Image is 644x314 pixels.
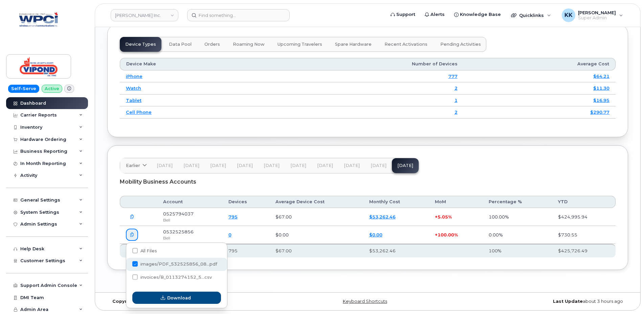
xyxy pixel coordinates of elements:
a: 795 [228,214,238,219]
div: Quicklinks [506,8,556,22]
a: 777 [448,74,458,79]
span: [DATE] [317,163,333,168]
span: All Files [140,248,157,253]
span: [DATE] [371,163,386,168]
span: Download [167,295,191,301]
a: $64.21 [593,74,609,79]
span: [DATE] [157,163,173,168]
td: 0.00% [483,226,552,244]
span: [DATE] [264,163,280,168]
td: $0.00 [269,226,363,244]
a: 2 [454,85,458,91]
span: Bell [163,217,170,223]
td: $67.00 [269,208,363,226]
span: Spare Hardware [335,42,372,47]
span: 5.05% [438,214,452,219]
th: $53,262.46 [363,244,429,257]
th: Device Make [120,58,265,70]
div: about 3 hours ago [454,299,628,304]
span: 0525794037 [163,211,194,216]
a: Tablet [126,98,141,103]
span: 0532525856 [163,229,194,234]
span: Pending Activities [440,42,481,47]
a: Earlier [120,158,151,173]
a: $53,262.46 [369,214,396,219]
th: Monthly Cost [363,196,429,208]
div: Mobility Business Accounts [120,173,616,190]
a: Watch [126,85,141,91]
span: [DATE] [290,163,306,168]
span: + [435,214,438,219]
a: Knowledge Base [449,8,506,21]
th: 795 [222,244,269,257]
span: Data Pool [169,42,192,47]
span: Knowledge Base [460,11,501,18]
span: Support [396,11,415,18]
span: invoices/B_0113274152_532525856_15082025_ACC.csv [132,276,212,281]
th: MoM [429,196,483,208]
a: $16.95 [593,98,609,103]
th: Devices [222,196,269,208]
span: Quicklinks [519,13,544,18]
a: Keyboard Shortcuts [343,299,387,304]
td: 100.00% [483,208,552,226]
a: 2 [454,109,458,115]
th: $425,726.49 [552,244,616,257]
th: Average Cost [464,58,616,70]
th: YTD [552,196,616,208]
span: images/PDF_532525856_08...pdf [140,261,217,267]
span: Bell [163,235,170,240]
th: 100% [483,244,552,257]
div: MyServe [DATE]–[DATE] [107,299,281,304]
a: 0 [228,232,231,237]
span: + [435,232,438,237]
div: Kristin Kammer-Grossman [557,8,628,22]
a: $290.77 [590,109,609,115]
span: images/PDF_532525856_086_0000000000.pdf [132,263,217,268]
span: KK [564,11,573,19]
a: $0.00 [369,232,382,237]
th: Percentage % [483,196,552,208]
a: Alerts [420,8,449,21]
span: Recent Activations [384,42,427,47]
span: invoices/B_0113274152_5...csv [140,275,212,280]
span: Roaming Now [233,42,265,47]
a: iPhone [126,74,142,79]
th: Number of Devices [265,58,464,70]
th: $67.00 [269,244,363,257]
span: Orders [204,42,220,47]
span: [DATE] [210,163,226,168]
a: $11.30 [593,85,609,91]
span: [PERSON_NAME] [578,10,616,15]
th: Average Device Cost [269,196,363,208]
span: Super Admin [578,15,616,21]
th: Account [157,196,222,208]
span: Upcoming Travelers [277,42,322,47]
a: Support [386,8,420,21]
a: 1 [454,98,458,103]
span: [DATE] [183,163,199,168]
input: Find something... [187,9,290,21]
a: Vipond Inc. [111,9,178,21]
span: [DATE] [237,163,253,168]
a: Cell Phone [126,109,152,115]
span: 100.00% [438,232,458,237]
button: Download [132,292,221,304]
strong: Last Update [553,299,583,304]
span: Earlier [126,162,140,169]
td: $424,995.94 [552,208,616,226]
td: $730.55 [552,226,616,244]
span: Alerts [430,11,445,18]
strong: Copyright [112,299,137,304]
span: [DATE] [344,163,360,168]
